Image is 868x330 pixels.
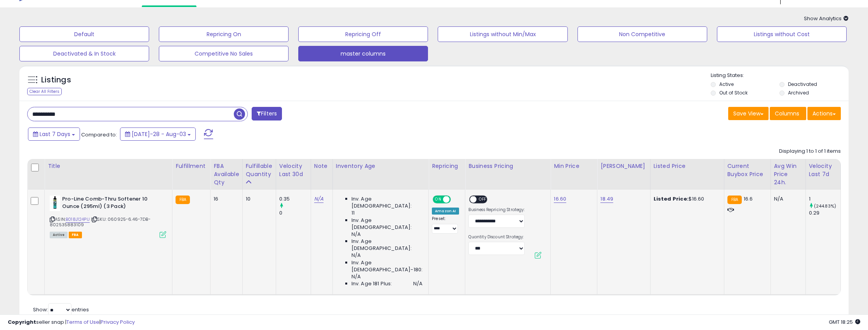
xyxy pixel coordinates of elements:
[351,238,423,252] span: Inv. Age [DEMOGRAPHIC_DATA]:
[775,110,799,117] span: Columns
[66,216,90,223] a: B018J124PU
[351,196,423,210] span: Inv. Age [DEMOGRAPHIC_DATA]:
[774,162,802,187] div: Avg Win Price 24h.
[159,46,289,61] button: Competitive No Sales
[719,81,734,87] label: Active
[468,162,547,170] div: Business Pricing
[27,88,62,95] div: Clear All Filters
[433,196,443,203] span: ON
[814,203,836,209] small: (244.83%)
[779,148,841,155] div: Displaying 1 to 1 of 1 items
[8,318,36,326] strong: Copyright
[477,196,489,203] span: OFF
[351,252,361,259] span: N/A
[717,26,847,42] button: Listings without Cost
[351,210,355,217] span: 11
[719,89,748,96] label: Out of Stock
[351,273,361,280] span: N/A
[809,162,837,178] div: Velocity Last 7d
[50,196,166,237] div: ASIN:
[468,234,525,240] label: Quantity Discount Strategy:
[774,196,800,203] div: N/A
[8,319,135,326] div: seller snap | |
[351,280,392,287] span: Inv. Age 181 Plus:
[50,216,151,228] span: | SKU: 060925-6.46-7DB-802535883109
[468,207,525,213] label: Business Repricing Strategy:
[62,196,157,212] b: Pro-Line Comb-Thru Softener 10 Ounce (295ml) (3 Pack)
[432,208,459,215] div: Amazon AI
[40,130,70,138] span: Last 7 Days
[41,75,71,86] h5: Listings
[81,131,117,138] span: Compared to:
[132,130,186,138] span: [DATE]-28 - Aug-03
[728,107,769,120] button: Save View
[50,196,60,211] img: 31-QUVRrd4L._SL40_.jpg
[176,162,207,170] div: Fulfillment
[28,127,80,141] button: Last 7 Days
[727,162,767,178] div: Current Buybox Price
[809,210,840,217] div: 0.29
[804,15,849,22] span: Show Analytics
[654,195,689,203] b: Listed Price:
[829,318,860,326] span: 2025-08-12 18:25 GMT
[279,162,308,178] div: Velocity Last 30d
[788,81,817,87] label: Deactivated
[654,162,721,170] div: Listed Price
[744,195,753,203] span: 16.6
[298,26,428,42] button: Repricing Off
[578,26,707,42] button: Non Competitive
[120,127,196,141] button: [DATE]-28 - Aug-03
[246,196,270,203] div: 10
[413,280,423,287] span: N/A
[69,232,82,238] span: FBA
[176,196,190,204] small: FBA
[159,26,289,42] button: Repricing On
[432,216,459,234] div: Preset:
[214,162,239,187] div: FBA Available Qty
[279,210,311,217] div: 0
[246,162,273,178] div: Fulfillable Quantity
[48,162,169,170] div: Title
[654,196,718,203] div: $16.60
[770,107,806,120] button: Columns
[727,196,742,204] small: FBA
[554,195,566,203] a: 16.60
[19,46,149,61] button: Deactivated & In Stock
[336,162,425,170] div: Inventory Age
[554,162,594,170] div: Min Price
[252,107,282,120] button: Filters
[438,26,567,42] button: Listings without Min/Max
[351,217,423,231] span: Inv. Age [DEMOGRAPHIC_DATA]:
[432,162,462,170] div: Repricing
[214,196,236,203] div: 16
[19,26,149,42] button: Default
[807,107,841,120] button: Actions
[788,89,809,96] label: Archived
[101,318,135,326] a: Privacy Policy
[279,196,311,203] div: 0.35
[66,318,99,326] a: Terms of Use
[314,195,324,203] a: N/A
[298,46,428,61] button: master columns
[600,162,647,170] div: [PERSON_NAME]
[450,196,462,203] span: OFF
[314,162,329,170] div: Note
[50,232,68,238] span: All listings currently available for purchase on Amazon
[809,196,840,203] div: 1
[351,231,361,238] span: N/A
[600,195,613,203] a: 18.49
[351,259,423,273] span: Inv. Age [DEMOGRAPHIC_DATA]-180:
[33,306,89,313] span: Show: entries
[711,72,849,79] p: Listing States:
